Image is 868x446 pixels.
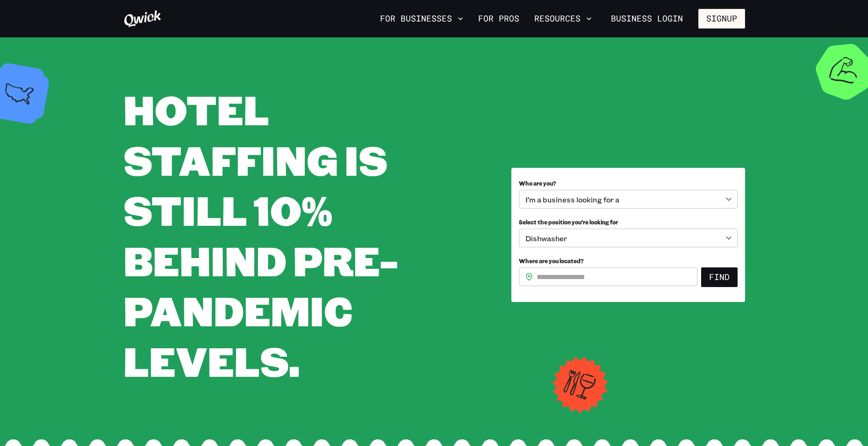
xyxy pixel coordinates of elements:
span: Who are you? [519,180,556,187]
button: Signup [698,9,745,29]
a: Business Login [603,9,691,29]
span: Select the position you’re looking for [519,218,618,226]
button: Resources [531,11,595,27]
div: I’m a business looking for a [519,190,738,209]
button: Find [701,267,738,287]
span: HOTEL STAFFING IS STILL 10% BEHIND PRE-PANDEMIC LEVELS. [123,82,398,388]
button: For Businesses [376,11,467,27]
span: Where are you located? [519,257,584,265]
div: Dishwasher [519,229,738,247]
a: For Pros [474,11,523,27]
